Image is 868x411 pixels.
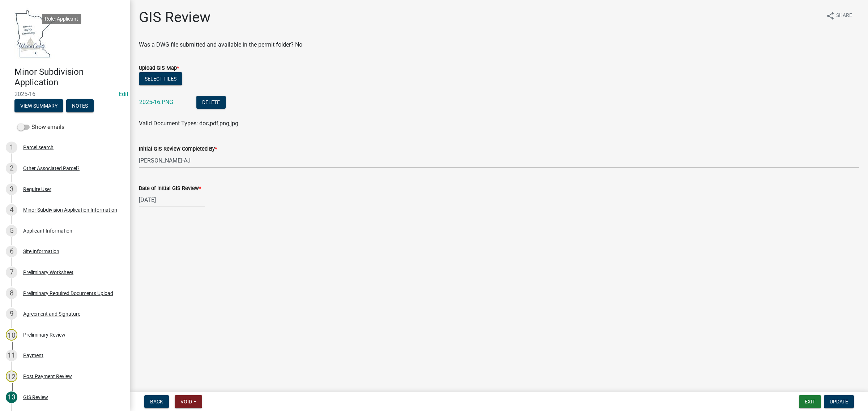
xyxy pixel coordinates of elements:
[23,291,113,296] div: Preliminary Required Documents Upload
[23,270,73,275] div: Preliminary Worksheet
[42,14,81,24] div: Role: Applicant
[150,399,163,404] span: Back
[6,267,17,278] div: 7
[6,204,17,216] div: 4
[14,99,63,112] button: View Summary
[23,332,65,337] div: Preliminary Review
[23,395,48,400] div: GIS Review
[175,395,202,408] button: Void
[196,96,226,109] button: Delete
[820,9,858,23] button: shareShare
[139,9,210,26] h1: GIS Review
[6,225,17,237] div: 5
[14,91,116,98] span: 2025-16
[66,99,94,112] button: Notes
[23,249,59,254] div: Site Information
[14,67,124,88] h4: Minor Subdivision Application
[6,163,17,174] div: 2
[6,287,17,299] div: 8
[23,166,80,171] div: Other Associated Parcel?
[6,142,17,153] div: 1
[119,91,128,98] a: Edit
[6,350,17,361] div: 11
[23,187,51,192] div: Require User
[139,186,201,191] label: Date of Initial GIS Review
[6,308,17,320] div: 9
[14,8,57,59] img: Waseca County, Minnesota
[139,66,179,71] label: Upload GIS Map
[6,246,17,257] div: 6
[6,329,17,341] div: 10
[139,99,173,105] a: 2025-16.PNG
[144,395,169,408] button: Back
[17,123,64,131] label: Show emails
[6,371,17,382] div: 12
[830,399,848,404] span: Update
[23,311,80,316] div: Agreement and Signature
[196,99,226,106] wm-modal-confirm: Delete Document
[14,103,63,109] wm-modal-confirm: Summary
[799,395,821,408] button: Exit
[119,91,128,98] wm-modal-confirm: Edit Application Number
[180,399,192,404] span: Void
[23,228,72,233] div: Applicant Information
[23,145,54,150] div: Parcel search
[836,12,852,20] span: Share
[6,391,17,403] div: 13
[23,207,117,212] div: Minor Subdivision Application Information
[139,147,217,152] label: Initial GIS Review Completed By
[66,103,94,109] wm-modal-confirm: Notes
[139,40,859,49] p: Was a DWG file submitted and available in the permit folder? No
[139,72,182,85] button: Select files
[826,12,835,20] i: share
[23,374,72,379] div: Post Payment Review
[139,120,238,127] span: Valid Document Types: doc,pdf,png,jpg
[23,353,43,358] div: Payment
[824,395,854,408] button: Update
[139,192,205,207] input: mm/dd/yyyy
[6,183,17,195] div: 3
